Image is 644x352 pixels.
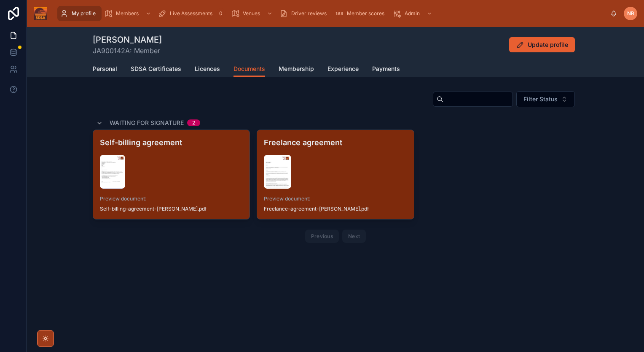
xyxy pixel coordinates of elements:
button: Select Button [516,91,575,107]
span: Update profile [528,41,568,49]
span: Driver reviews [291,10,327,17]
span: Member scores [347,10,384,17]
a: Driver reviews [277,6,333,21]
span: Personal [93,65,117,73]
img: Self-bill.jpg [100,155,125,189]
span: My profile [72,10,96,17]
a: Documents [233,61,265,77]
span: Filter Status [523,95,558,103]
a: Payments [372,61,400,78]
span: Licences [195,65,220,73]
a: Live Assessments0 [156,6,228,21]
span: Preview document: [100,195,243,202]
a: SDSA Certificates [131,61,181,78]
a: Admin [390,6,437,21]
h4: Self-billing agreement [100,137,243,148]
span: Documents [233,65,265,73]
span: Preview document: [264,195,407,202]
a: My profile [57,6,102,21]
span: Membership [279,65,314,73]
div: scrollable content [54,4,610,23]
span: Admin [405,10,420,17]
a: Experience [327,61,359,78]
span: NR [627,10,634,17]
span: Members [116,10,139,17]
span: Venues [243,10,260,17]
span: .pdf [198,206,207,212]
div: 2 [192,119,195,126]
a: Membership [279,61,314,78]
div: 0 [216,8,226,19]
span: Live Assessments [170,10,212,17]
span: Self-billing-agreement-[PERSON_NAME] [100,206,198,212]
a: Members [102,6,156,21]
h1: [PERSON_NAME] [93,34,162,46]
button: Update profile [509,37,575,52]
span: SDSA Certificates [131,65,181,73]
span: Freelance-agreement-[PERSON_NAME] [264,206,360,212]
span: JA900142A: Member [93,46,162,56]
a: Licences [195,61,220,78]
img: Freelance.jpg [264,155,291,189]
span: Experience [327,65,359,73]
h4: Freelance agreement [264,137,407,148]
a: Member scores [333,6,390,21]
span: .pdf [360,206,369,212]
img: App logo [34,7,47,20]
span: Waiting for signature [110,119,184,127]
span: Payments [372,65,400,73]
a: Venues [228,6,277,21]
a: Personal [93,61,117,78]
